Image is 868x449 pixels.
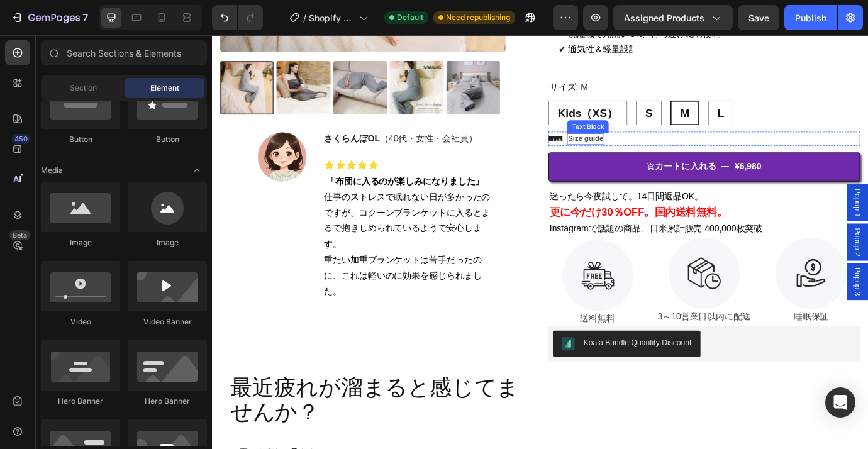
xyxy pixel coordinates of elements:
div: カートに入れる [509,145,580,158]
button: 7 [5,5,94,30]
span: Need republishing [446,12,510,23]
img: Alt Image [403,236,484,318]
span: 最近疲れが溜まると感じてませんか？ [21,392,353,448]
p: 7 [82,10,88,25]
img: Alt Image [525,233,607,315]
button: Carousel Next Arrow [336,210,356,230]
input: Search Sections & Elements [41,40,207,65]
span: M [538,83,549,97]
span: Assigned Products [624,11,704,25]
div: Undo/Redo [212,5,263,30]
div: Text Block [411,100,453,111]
span: 重たい加重ブランケットは苦手だったのに、これは軽いのに効果を感じられました。 [129,253,310,301]
button: Save [738,5,779,30]
div: Beta [9,230,30,240]
span: ✔ 通気性＆軽量設計 [398,11,489,22]
p: 睡眠保証 [634,316,744,331]
p: Size guide [409,114,450,125]
div: Button [41,134,120,145]
button: Assigned Products [613,5,733,30]
span: Popup 1 [736,177,748,209]
p: （40代・女性・会社員） [129,111,320,129]
p: 送料無料 [388,319,498,334]
span: S [498,83,506,97]
div: Image [41,237,120,248]
div: Button [128,134,207,145]
span: Default [397,12,423,23]
div: Open Intercom Messenger [825,387,855,418]
span: Popup 3 [736,267,748,300]
button: Koala Bundle Quantity Discount [392,340,562,370]
div: Video [41,316,120,328]
div: Image [128,237,207,248]
img: Alt Image [648,233,730,315]
span: Element [150,82,179,94]
legend: サイズ: M [387,52,433,68]
span: Save [748,13,769,23]
span: 仕事のストレスで眠れない日が多かったのですが、コクーンブランケットに入るとまるで抱きしめられているようで安心します。 [129,181,320,246]
button: カートに入れる [387,135,745,169]
div: Video Banner [128,316,207,328]
p: 3～10営業日以内に配送 [511,316,621,331]
strong: 更に今だけ30％OFF。国内送料無料。 [388,197,593,211]
span: / [303,11,306,25]
span: Popup 2 [736,222,748,255]
span: Kids（XS） [398,83,467,97]
button: Publish [784,5,837,30]
span: Shopify Original Product Template [309,11,354,25]
div: Hero Banner [128,396,207,407]
span: Toggle open [187,160,207,180]
p: 迷ったら今夜試して。14日間返品OK。 [388,177,744,214]
span: L [581,83,589,97]
div: Koala Bundle Quantity Discount [427,348,552,361]
span: Section [70,82,97,94]
div: Rich Text Editor. Editing area: main [408,113,451,126]
strong: 「布団に入るのが楽しみになりました」 [131,163,313,174]
div: ¥6,980 [600,144,633,160]
strong: さくらんぼOL [129,114,193,125]
div: Publish [795,11,826,25]
span: Media [41,165,63,176]
img: COGWoM-s-4MDEAE=.png [402,348,417,363]
span: ⭐️⭐️⭐️⭐️⭐️ [129,145,192,155]
span: 日米累計販売 400,000枚突破 [503,217,633,228]
img: Alt Image [50,109,113,172]
div: 450 [12,134,30,144]
div: Hero Banner [41,396,120,407]
span: Instagramで話題の商品、 [388,217,503,228]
